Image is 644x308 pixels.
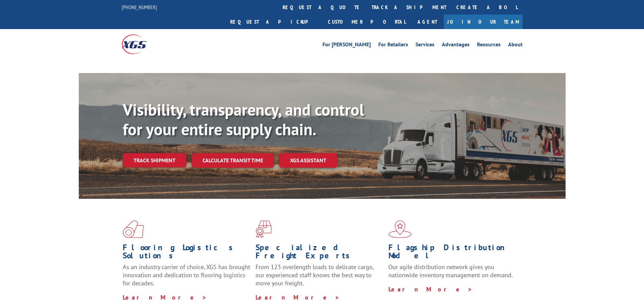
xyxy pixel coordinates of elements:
[378,42,408,49] a: For Retailers
[388,263,513,279] span: Our agile distribution network gives you nationwide inventory management on demand.
[256,220,271,238] img: xgs-icon-focused-on-flooring-red
[444,15,523,29] a: Join Our Team
[256,293,340,301] a: Learn More >
[388,285,473,293] a: Learn More >
[323,42,371,49] a: For [PERSON_NAME]
[123,220,144,238] img: xgs-icon-total-supply-chain-intelligence-red
[279,153,337,168] a: XGS ASSISTANT
[442,42,470,49] a: Advantages
[192,153,274,168] a: Calculate transit time
[225,15,323,29] a: Request a pickup
[411,15,444,29] a: Agent
[122,4,157,10] a: [PHONE_NUMBER]
[477,42,501,49] a: Resources
[256,243,383,263] h1: Specialized Freight Experts
[123,153,186,167] a: Track shipment
[388,243,516,263] h1: Flagship Distribution Model
[508,42,523,49] a: About
[388,220,412,238] img: xgs-icon-flagship-distribution-model-red
[256,263,383,293] p: From 123 overlength loads to delicate cargo, our experienced staff knows the best way to move you...
[123,243,251,263] h1: Flooring Logistics Solutions
[123,263,250,287] span: As an industry carrier of choice, XGS has brought innovation and dedication to flooring logistics...
[415,42,434,49] a: Services
[123,293,207,301] a: Learn More >
[123,99,364,140] b: Visibility, transparency, and control for your entire supply chain.
[323,15,411,29] a: Customer Portal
